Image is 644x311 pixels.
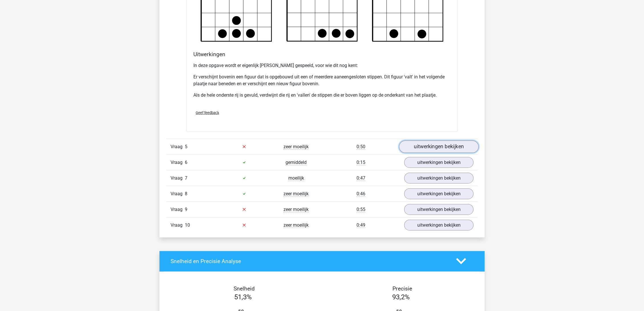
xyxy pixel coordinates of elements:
[171,285,318,292] h4: Snelheid
[193,92,451,99] p: Als de hele onderste rij is gevuld, verdwijnt die rij en 'vallen' de stippen die er boven liggen ...
[404,188,473,199] a: uitwerkingen bekijken
[357,222,365,228] span: 0:49
[283,191,309,197] span: zeer moeilijk
[193,74,451,87] p: Er verschijnt bovenin een figuur dat is opgebouwd uit een of meerdere aaneengesloten stippen. Dit...
[404,173,473,184] a: uitwerkingen bekijken
[171,206,185,213] span: Vraag
[357,160,365,165] span: 0:15
[171,159,185,166] span: Vraag
[185,160,187,165] span: 6
[185,191,187,196] span: 8
[288,175,304,181] span: moeilijk
[171,222,185,229] span: Vraag
[357,207,365,212] span: 0:55
[193,62,451,69] p: In deze opgave wordt er eigenlijk [PERSON_NAME] gespeeld, voor wie dit nog kent:
[283,144,309,150] span: zeer moeilijk
[329,285,476,292] h4: Precisie
[171,258,447,265] h4: Snelheid en Precisie Analyse
[392,293,410,301] span: 93,2%
[404,157,473,168] a: uitwerkingen bekijken
[283,222,309,228] span: zeer moeilijk
[357,191,365,197] span: 0:46
[285,160,307,165] span: gemiddeld
[357,175,365,181] span: 0:47
[399,141,479,153] a: uitwerkingen bekijken
[171,190,185,197] span: Vraag
[171,175,185,182] span: Vraag
[404,220,473,231] a: uitwerkingen bekijken
[185,144,187,149] span: 5
[234,293,252,301] span: 51,3%
[283,207,309,212] span: zeer moeilijk
[196,111,219,115] span: Geef feedback
[185,175,187,181] span: 7
[357,144,365,150] span: 0:50
[185,207,187,212] span: 9
[193,51,451,58] h4: Uitwerkingen
[404,204,473,215] a: uitwerkingen bekijken
[171,143,185,150] span: Vraag
[185,222,190,228] span: 10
